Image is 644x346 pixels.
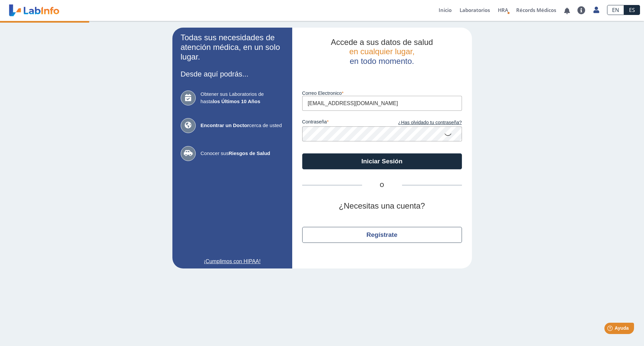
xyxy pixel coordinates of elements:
a: ¿Has olvidado tu contraseña? [382,119,462,126]
button: Regístrate [302,227,462,243]
h2: Todas sus necesidades de atención médica, en un solo lugar. [181,33,284,62]
h3: Desde aquí podrás... [181,70,284,78]
b: Riesgos de Salud [229,150,270,156]
span: HRA [498,7,508,13]
span: en cualquier lugar, [349,47,414,56]
button: Iniciar Sesión [302,153,462,169]
a: EN [607,5,624,15]
b: Encontrar un Doctor [201,122,249,128]
label: Correo Electronico [302,90,462,96]
b: los Últimos 10 Años [213,98,260,104]
span: O [362,181,402,189]
span: Obtener sus Laboratorios de hasta [201,90,284,105]
a: ¡Cumplimos con HIPAA! [181,258,284,265]
h2: ¿Necesitas una cuenta? [302,201,462,211]
span: Accede a sus datos de salud [331,38,433,47]
label: contraseña [302,119,382,126]
a: ES [624,5,640,15]
iframe: Help widget launcher [585,320,637,339]
span: cerca de usted [201,122,284,129]
span: Conocer sus [201,150,284,157]
span: en todo momento. [350,57,414,66]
